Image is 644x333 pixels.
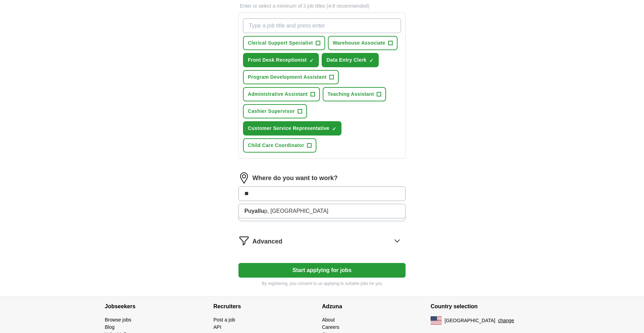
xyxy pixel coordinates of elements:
button: Program Development Assistant [243,70,339,84]
span: Program Development Assistant [248,73,327,81]
span: ✓ [332,126,336,132]
button: Clerical Support Specialist [243,36,325,50]
button: Cashier Supervisor [243,104,307,118]
span: Data Entry Clerk [327,56,367,64]
button: Warehouse Associate [328,36,398,50]
img: filter [238,235,250,246]
a: API [213,324,221,330]
a: Post a job [213,317,235,323]
span: Warehouse Associate [333,39,385,47]
input: Type a job title and press enter [243,18,401,33]
span: ✓ [309,58,314,63]
button: Data Entry Clerk✓ [322,53,379,67]
label: Where do you want to work? [252,173,338,183]
button: Customer Service Representative✓ [243,121,341,135]
span: [GEOGRAPHIC_DATA] [445,317,495,324]
li: p, [GEOGRAPHIC_DATA] [239,204,405,218]
span: Advanced [252,237,282,246]
img: location.png [238,172,250,184]
p: Enter or select a minimum of 3 job titles (4-8 recommended) [238,2,406,10]
a: Browse jobs [105,317,131,323]
span: Clerical Support Specialist [248,39,313,47]
button: Front Desk Receptionist✓ [243,53,319,67]
span: Teaching Assistant [328,91,374,98]
button: Teaching Assistant [323,87,386,101]
span: Front Desk Receptionist [248,56,307,64]
button: Child Care Coordinator [243,138,316,153]
h4: Country selection [431,297,539,316]
span: Cashier Supervisor [248,108,295,115]
img: US flag [431,316,442,325]
span: Child Care Coordinator [248,142,304,149]
p: By registering, you consent to us applying to suitable jobs for you [238,280,406,287]
button: Administrative Assistant [243,87,320,101]
span: Administrative Assistant [248,91,308,98]
span: ✓ [369,58,374,63]
button: Start applying for jobs [238,263,406,278]
a: Careers [322,324,339,330]
button: change [498,317,514,324]
span: Customer Service Representative [248,125,329,132]
strong: Puyallu [244,208,264,214]
a: Blog [105,324,115,330]
a: About [322,317,335,323]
